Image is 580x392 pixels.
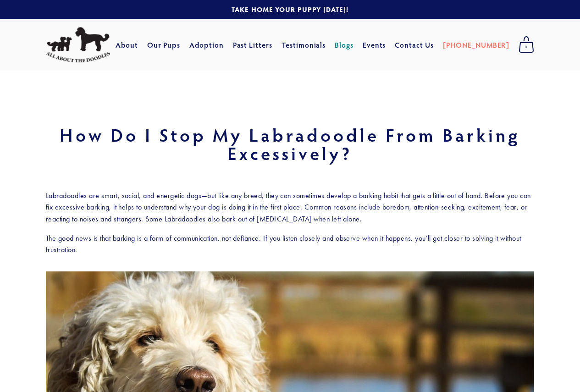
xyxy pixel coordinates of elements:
[147,37,181,53] a: Our Pups
[519,41,534,53] span: 0
[46,190,534,225] p: Labradoodles are smart, social, and energetic dogs—but like any breed, they can sometimes develop...
[335,37,354,53] a: Blogs
[46,27,110,63] img: All About The Doodles
[116,37,138,53] a: About
[282,37,326,53] a: Testimonials
[443,37,509,53] a: [PHONE_NUMBER]
[514,33,539,56] a: 0 items in cart
[46,126,534,162] h1: How Do I Stop My Labradoodle from Barking Excessively?
[233,40,273,50] a: Past Litters
[363,37,386,53] a: Events
[46,232,534,256] p: The good news is that barking is a form of communication, not defiance. If you listen closely and...
[189,37,224,53] a: Adoption
[395,37,434,53] a: Contact Us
